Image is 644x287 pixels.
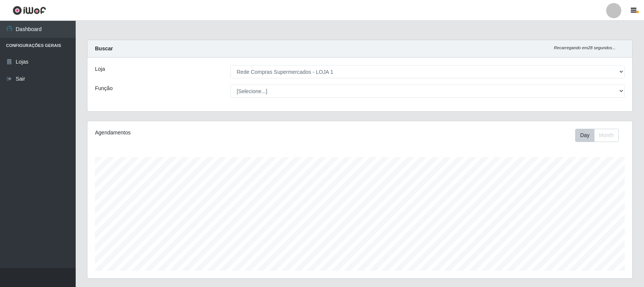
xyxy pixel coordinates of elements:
img: CoreUI Logo [12,6,46,15]
div: Toolbar with button groups [575,129,625,142]
strong: Buscar [95,45,113,51]
i: Recarregando em 28 segundos... [554,45,616,50]
label: Função [95,84,113,92]
label: Loja [95,65,105,73]
button: Month [594,129,619,142]
div: First group [575,129,619,142]
div: Agendamentos [95,129,309,137]
button: Day [575,129,594,142]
